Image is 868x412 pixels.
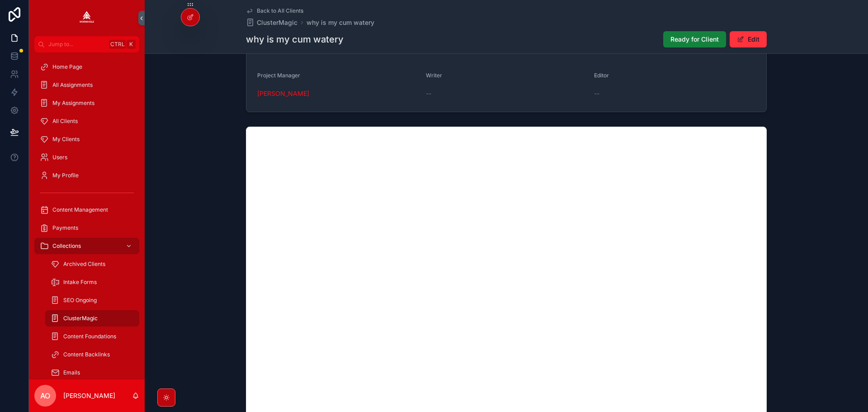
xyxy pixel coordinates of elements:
span: Archived Clients [63,260,105,268]
a: Payments [34,220,139,236]
span: K [127,41,135,48]
a: [PERSON_NAME] [257,89,309,98]
a: Archived Clients [45,256,139,272]
span: All Clients [52,118,78,125]
a: All Assignments [34,77,139,93]
span: Ready for Client [670,35,719,44]
span: Payments [52,224,78,232]
span: My Clients [52,136,80,143]
span: All Assignments [52,81,93,89]
span: Project Manager [257,72,300,79]
a: Intake Forms [45,274,139,290]
a: Users [34,149,139,166]
span: My Profile [52,172,79,179]
h1: why is my cum watery [246,33,344,46]
a: why is my cum watery [307,18,374,27]
span: Collections [52,242,81,250]
a: All Clients [34,113,139,129]
span: Users [52,154,67,161]
span: Intake Forms [63,279,97,286]
a: Content Backlinks [45,346,139,363]
a: Content Management [34,202,139,218]
span: ClusterMagic [257,18,297,27]
p: [PERSON_NAME] [63,391,115,400]
a: Back to All Clients [246,7,303,14]
span: -- [426,89,431,98]
span: Ctrl [109,40,126,49]
span: Jump to... [48,41,106,48]
span: Content Backlinks [63,351,110,358]
a: ClusterMagic [246,18,297,27]
span: SEO Ongoing [63,297,97,304]
div: scrollable content [29,52,145,379]
a: My Profile [34,167,139,184]
span: Emails [63,369,80,376]
span: Writer [426,72,442,79]
span: ClusterMagic [63,315,98,322]
img: App logo [80,11,94,25]
a: Home Page [34,59,139,75]
a: My Assignments [34,95,139,111]
a: Collections [34,238,139,254]
span: Content Management [52,206,108,213]
span: My Assignments [52,99,94,107]
a: Emails [45,365,139,381]
span: Back to All Clients [257,7,303,14]
button: Edit [730,31,767,47]
a: My Clients [34,131,139,147]
span: Editor [594,72,609,79]
button: Ready for Client [663,31,726,47]
a: ClusterMagic [45,310,139,327]
span: Home Page [52,63,82,71]
a: Content Foundations [45,328,139,345]
a: SEO Ongoing [45,292,139,308]
span: Content Foundations [63,333,116,340]
button: Jump to...CtrlK [34,36,139,52]
span: -- [594,89,599,98]
span: AO [40,390,50,401]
